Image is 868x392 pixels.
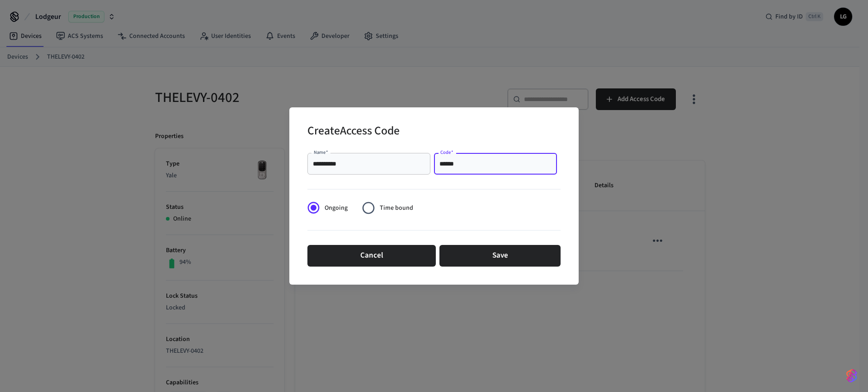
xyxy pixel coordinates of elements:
[307,118,400,146] h2: Create Access Code
[325,203,348,213] span: Ongoing
[314,149,328,156] label: Name
[846,369,857,383] img: SeamLogoGradient.69752ec5.svg
[440,149,453,156] label: Code
[439,245,561,267] button: Save
[380,203,413,213] span: Time bound
[307,245,436,267] button: Cancel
